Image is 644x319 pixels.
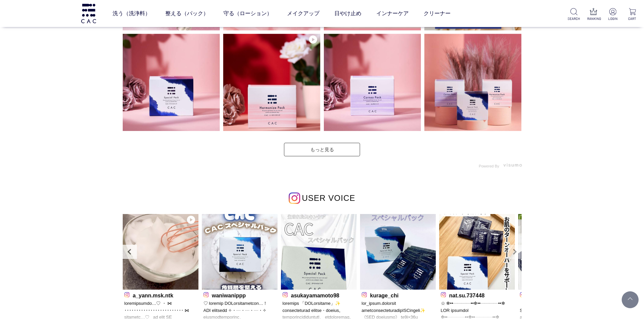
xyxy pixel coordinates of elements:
p: LOGIN [606,16,619,21]
img: Photo by cac_cosme.official [324,34,421,131]
p: nat.su.737448 [441,291,513,298]
img: Photo by kurage_chi [360,214,436,290]
a: インナーケア [376,4,409,23]
img: Photo by a_yann.msk.ntk [123,214,198,290]
a: CART [626,8,639,21]
img: Photo by nat.su.737448 [439,214,515,290]
img: Photo by cac_cosme.official [424,34,522,131]
img: Photo by cac_cosme.official [123,34,220,131]
a: もっと見る [284,143,360,156]
p: SEARCH [568,16,580,21]
a: Next [507,245,522,259]
a: 整える（パック） [165,4,209,23]
p: a_yann.msk.ntk [124,291,197,298]
img: Photo by asukayamamoto98 [281,214,357,290]
a: メイクアップ [287,4,319,23]
p: kurage_chi [362,291,434,298]
a: SEARCH [568,8,580,21]
a: Prev [123,245,137,259]
a: 守る（ローション） [223,4,272,23]
a: LOGIN [606,8,619,21]
img: visumo [503,163,522,167]
a: 洗う（洗浄料） [113,4,150,23]
p: asukayamamoto98 [283,291,355,298]
img: Photo by waniwanippp [202,214,278,290]
img: Photo by ankae23 [518,214,594,290]
span: Powered By [479,164,499,168]
img: インスタグラムのロゴ [289,192,300,204]
p: ankae23 [520,291,592,298]
p: RANKING [587,16,600,21]
a: クリーナー [424,4,451,23]
a: RANKING [587,8,600,21]
img: Photo by cac_cosme.official [223,34,320,131]
img: logo [80,4,97,23]
a: 日やけ止め [334,4,361,23]
p: CART [626,16,639,21]
p: waniwanippp [204,291,276,298]
span: USER VOICE [302,193,355,203]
